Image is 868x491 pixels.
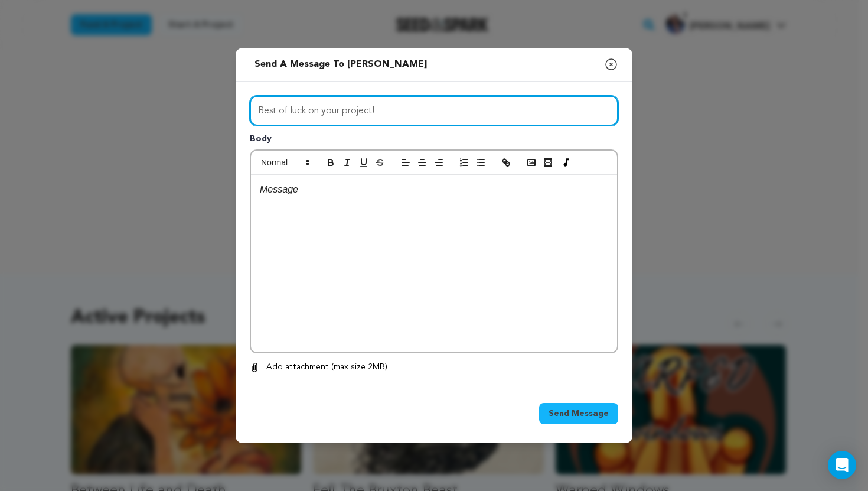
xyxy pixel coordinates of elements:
button: Send Message [539,403,618,424]
span: Send Message [549,408,609,420]
button: Add attachment (max size 2MB) [250,360,387,375]
h2: Send a message to [PERSON_NAME] [250,53,432,76]
p: Add attachment (max size 2MB) [266,360,387,375]
div: Open Intercom Messenger [828,451,856,479]
p: Body [250,133,618,149]
input: Enter subject [250,96,618,126]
